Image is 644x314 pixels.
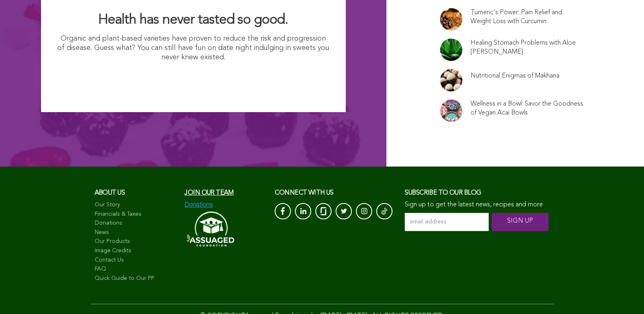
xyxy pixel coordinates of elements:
[95,247,177,255] a: Image Credits
[471,100,583,117] a: Wellness in a Bowl: Savor the Goodness of Vegan Acai Bowls
[184,201,213,208] img: Donations
[57,34,330,63] p: Organic and plant-based varieties have proven to reduce the risk and progression of disease. Gues...
[405,213,489,231] input: email address
[57,11,330,29] h2: Health has never tasted so good.
[95,256,177,264] a: Contact Us
[471,39,583,56] a: Healing Stomach Problems with Aloe [PERSON_NAME]
[471,8,583,26] a: Tumeric's Power: Pain Relief and Weight Loss with Curcumin
[471,71,559,80] a: Nutritional Enigmas of Makhana
[95,229,177,237] a: News
[184,190,233,196] a: Join our team
[95,275,177,283] a: Quick Guide to Our PP
[95,219,177,227] a: Donations
[382,207,387,215] img: Tik-Tok-Icon
[492,213,549,231] input: SIGN UP
[275,190,334,196] span: CONNECT with us
[405,187,549,199] h3: Subscribe to our blog
[95,210,177,219] a: Financials & Taxes
[113,67,273,96] img: I Want Organic Shopping For Less
[95,190,125,196] span: About us
[95,265,177,273] a: FAQ
[184,209,235,249] img: Assuaged-Foundation-Logo-White
[95,238,177,246] a: Our Products
[603,275,644,314] iframe: Chat Widget
[95,201,177,209] a: Our Story
[405,201,549,209] p: Sign up to get the latest news, recipes and more
[321,207,326,215] img: glassdoor_White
